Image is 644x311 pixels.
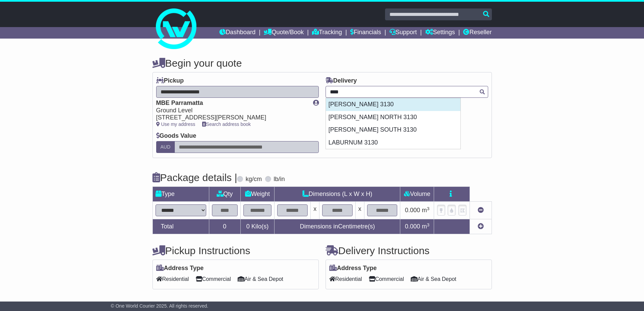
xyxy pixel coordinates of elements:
[240,219,275,234] td: Kilo(s)
[369,274,404,284] span: Commercial
[156,141,175,153] label: AUD
[326,124,460,136] div: [PERSON_NAME] SOUTH 3130
[152,245,319,256] h4: Pickup Instructions
[245,176,262,183] label: kg/cm
[219,27,256,39] a: Dashboard
[156,107,306,114] div: Ground Level
[246,223,249,230] span: 0
[400,187,434,202] td: Volume
[209,219,240,234] td: 0
[326,136,460,149] div: LABURNUM 3130
[326,111,460,124] div: [PERSON_NAME] NORTH 3130
[156,99,306,107] div: MBE Parramatta
[311,202,319,219] td: x
[425,27,455,39] a: Settings
[156,114,306,121] div: [STREET_ADDRESS][PERSON_NAME]
[152,219,209,234] td: Total
[156,265,204,272] label: Address Type
[156,77,184,85] label: Pickup
[405,207,420,214] span: 0.000
[202,121,251,127] a: Search address book
[275,219,400,234] td: Dimensions in Centimetre(s)
[478,223,484,230] a: Add new item
[355,202,364,219] td: x
[111,303,209,309] span: © One World Courier 2025. All rights reserved.
[156,132,196,140] label: Goods Value
[152,58,492,69] h4: Begin your quote
[326,98,460,111] div: [PERSON_NAME] 3130
[156,121,195,127] a: Use my address
[240,187,275,202] td: Weight
[238,274,283,284] span: Air & Sea Depot
[427,206,430,211] sup: 3
[209,187,240,202] td: Qty
[326,86,488,98] typeahead: Please provide city
[422,207,430,214] span: m
[463,27,492,39] a: Reseller
[405,223,420,230] span: 0.000
[427,222,430,227] sup: 3
[329,274,362,284] span: Residential
[326,77,357,85] label: Delivery
[389,27,417,39] a: Support
[422,223,430,230] span: m
[329,265,377,272] label: Address Type
[273,176,285,183] label: lb/in
[152,187,209,202] td: Type
[156,274,189,284] span: Residential
[152,172,237,183] h4: Package details |
[411,274,456,284] span: Air & Sea Depot
[326,245,492,256] h4: Delivery Instructions
[275,187,400,202] td: Dimensions (L x W x H)
[312,27,342,39] a: Tracking
[350,27,381,39] a: Financials
[196,274,231,284] span: Commercial
[478,207,484,214] a: Remove this item
[264,27,304,39] a: Quote/Book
